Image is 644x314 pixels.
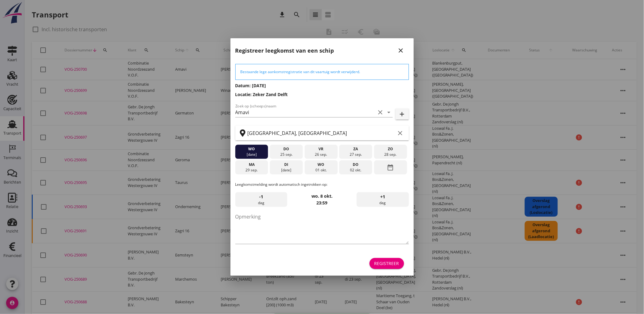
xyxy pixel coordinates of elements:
div: [DATE] [237,152,267,157]
span: +1 [380,193,385,200]
i: date_range [387,162,394,173]
div: zo [376,146,406,152]
i: arrow_drop_down [385,109,393,116]
input: Zoek op terminal of plaats [248,128,396,138]
div: Registreer [374,260,399,267]
div: [DATE] [271,167,301,173]
div: ma [237,162,267,167]
strong: 23:59 [317,200,328,206]
div: Bestaande lege aankomstregistratie van dit vaartuig wordt verwijderd. [241,69,404,75]
div: di [271,162,301,167]
div: 25 sep. [271,152,301,157]
i: clear [397,129,404,137]
div: 01 okt. [306,167,336,173]
textarea: Opmerking [235,212,409,244]
div: do [271,146,301,152]
div: 27 sep. [341,152,371,157]
button: Registreer [370,258,404,269]
p: Leegkomstmelding wordt automatisch ingetrokken op: [235,182,409,187]
strong: wo. 8 okt. [311,193,333,199]
div: 02 okt. [341,167,371,173]
div: dag [235,192,287,207]
div: 28 sep. [376,152,406,157]
input: Zoek op (scheeps)naam [235,107,376,117]
i: close [397,47,405,54]
h2: Registreer leegkomst van een schip [235,47,334,55]
div: vr [306,146,336,152]
div: 29 sep. [237,167,267,173]
div: wo [306,162,336,167]
i: clear [377,109,384,116]
div: za [341,146,371,152]
div: 26 sep. [306,152,336,157]
h3: Datum: [DATE] [235,82,409,89]
h3: Locatie: Zeker Zand Delft [235,91,409,98]
div: wo [237,146,267,152]
div: dag [357,192,409,207]
i: add [399,110,406,118]
div: do [341,162,371,167]
span: -1 [259,193,263,200]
